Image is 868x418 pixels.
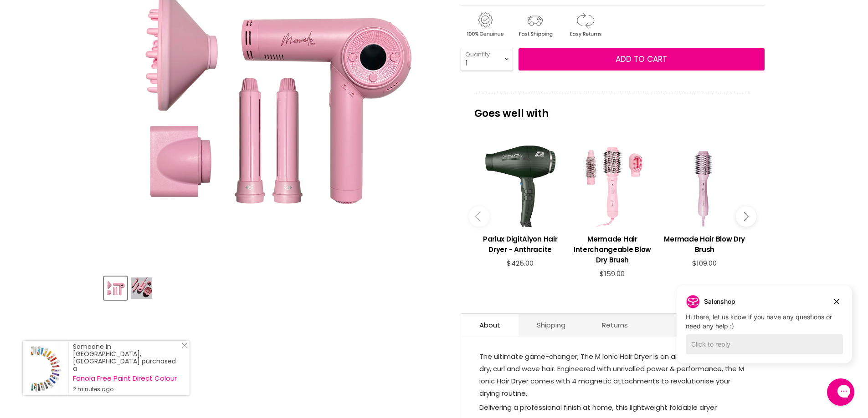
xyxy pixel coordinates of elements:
img: shipping.gif [511,11,559,39]
a: Visit product page [23,341,68,395]
span: $109.00 [692,258,717,268]
h3: Mermade Hair Interchangeable Blow Dry Brush [571,234,654,265]
iframe: Gorgias live chat campaigns [670,284,859,377]
small: 2 minutes ago [73,386,180,393]
img: Mermade Hair M Ionic Hair Dryer [131,277,152,299]
iframe: Gorgias live chat messenger [822,375,859,409]
p: Goes well with [474,94,751,124]
button: Add to cart [519,48,765,71]
span: $425.00 [507,258,534,268]
a: Close Notification [178,343,187,352]
span: $159.00 [600,269,625,278]
a: Shipping [519,314,584,336]
button: Mermade Hair M Ionic Hair Dryer [130,277,153,300]
img: Mermade Hair M Ionic Hair Dryer [105,277,126,299]
select: Quantity [461,48,513,71]
a: View product:Mermade Hair Blow Dry Brush [663,227,746,259]
a: Fanola Free Paint Direct Colour [73,375,180,382]
div: Product thumbnails [103,274,446,300]
p: The ultimate game-changer, The M Ionic Hair Dryer is an all-in-one device to dry, curl and wave h... [479,350,746,401]
h3: Parlux DigitAlyon Hair Dryer - Anthracite [479,234,562,255]
svg: Close Icon [182,343,187,348]
a: Returns [584,314,646,336]
button: Mermade Hair M Ionic Hair Dryer [104,277,127,300]
img: returns.gif [561,11,609,39]
h3: Mermade Hair Blow Dry Brush [663,234,746,255]
a: About [461,314,519,336]
div: Someone in [GEOGRAPHIC_DATA], [GEOGRAPHIC_DATA] purchased a [73,343,180,393]
img: genuine.gif [461,11,509,39]
span: Add to cart [616,54,667,65]
a: View product:Parlux DigitAlyon Hair Dryer - Anthracite [479,227,562,259]
a: View product:Mermade Hair Interchangeable Blow Dry Brush [571,227,654,270]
